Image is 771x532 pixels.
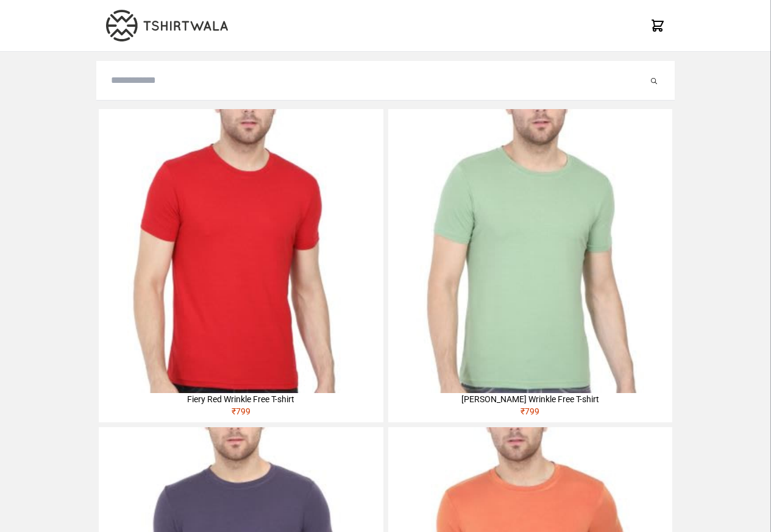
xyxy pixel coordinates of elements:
[106,10,228,41] img: TW-LOGO-400-104.png
[99,393,383,405] div: Fiery Red Wrinkle Free T-shirt
[99,109,383,422] a: Fiery Red Wrinkle Free T-shirt₹799
[388,109,672,393] img: 4M6A2211-320x320.jpg
[99,109,383,393] img: 4M6A2225-320x320.jpg
[388,405,672,422] div: ₹ 799
[388,109,672,422] a: [PERSON_NAME] Wrinkle Free T-shirt₹799
[648,73,660,88] button: Submit your search query.
[388,393,672,405] div: [PERSON_NAME] Wrinkle Free T-shirt
[99,405,383,422] div: ₹ 799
